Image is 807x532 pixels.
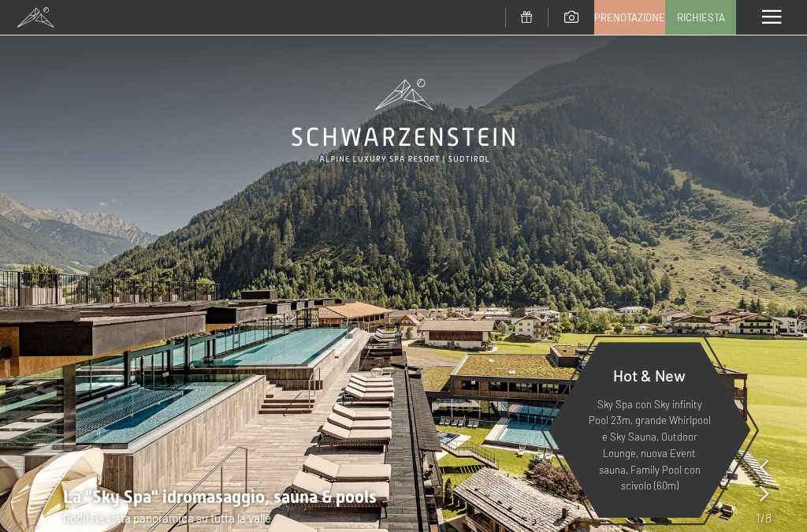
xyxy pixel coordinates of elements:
span: Hot & New [613,366,686,385]
span: 1 [756,509,761,526]
span: 8 [765,509,772,526]
a: Prenotazione [595,1,664,34]
a: Hot & New Sky Spa con Sky infinity Pool 23m, grande Whirlpool e Sky Sauna, Outdoor Lounge, nuova ... [547,341,752,519]
span: La "Sky Spa" idromasaggio, sauna & pools [63,487,377,507]
a: Richiesta [666,1,735,34]
span: Goditi la vista panoramica su tutta la valle [63,511,271,525]
span: Richiesta [677,10,725,24]
p: Sky Spa con Sky infinity Pool 23m, grande Whirlpool e Sky Sauna, Outdoor Lounge, nuova Event saun... [586,396,712,495]
span: Prenotazione [594,10,665,24]
span: / [761,509,765,526]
